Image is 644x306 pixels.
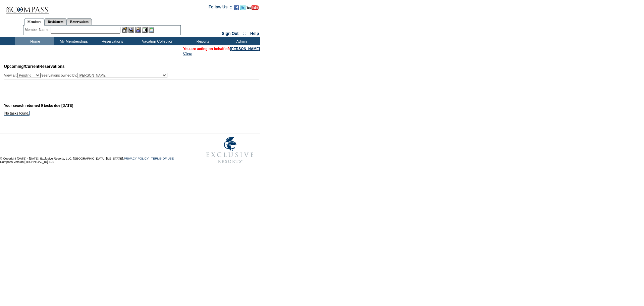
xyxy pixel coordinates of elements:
[142,27,148,33] img: Reservations
[151,157,174,160] a: TERMS OF USE
[4,103,261,111] div: Your search returned 0 tasks due [DATE]
[149,27,154,33] img: b_calculator.gif
[183,47,260,51] span: You are acting on behalf of:
[234,5,239,10] img: Become our fan on Facebook
[222,31,238,36] a: Sign Out
[183,51,192,55] a: Clear
[122,27,127,33] img: b_edit.gif
[240,5,246,10] img: Follow us on Twitter
[221,37,260,45] td: Admin
[54,37,92,45] td: My Memberships
[4,64,65,69] span: Reservations
[247,7,259,11] a: Subscribe to our YouTube Channel
[44,18,67,25] a: Residences
[25,27,51,33] div: Member Name:
[234,7,239,11] a: Become our fan on Facebook
[200,133,260,167] img: Exclusive Resorts
[4,73,170,78] div: View all: reservations owned by:
[124,157,149,160] a: PRIVACY POLICY
[4,111,30,115] td: No tasks found.
[250,31,259,36] a: Help
[4,64,39,69] span: Upcoming/Current
[128,27,134,33] img: View
[183,37,221,45] td: Reports
[243,31,246,36] span: ::
[15,37,54,45] td: Home
[240,7,246,11] a: Follow us on Twitter
[67,18,92,25] a: Reservations
[131,37,183,45] td: Vacation Collection
[209,4,232,12] td: Follow Us ::
[247,5,259,10] img: Subscribe to our YouTube Channel
[92,37,131,45] td: Reservations
[24,18,45,26] a: Members
[135,27,141,33] img: Impersonate
[230,47,260,51] a: [PERSON_NAME]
